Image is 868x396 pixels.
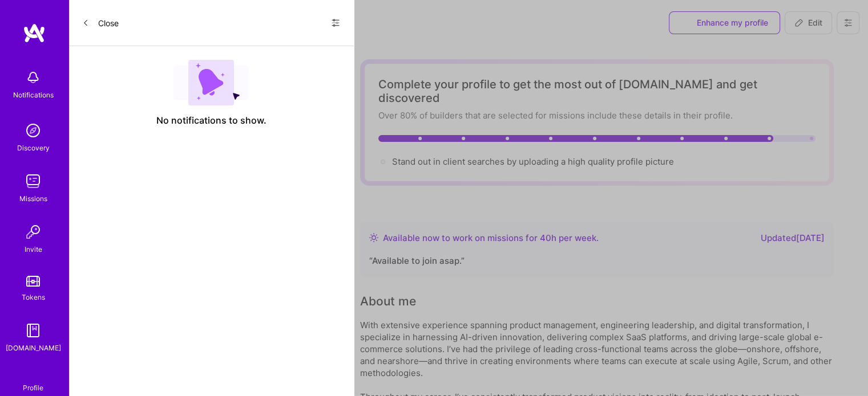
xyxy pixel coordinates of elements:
img: empty [173,60,249,105]
img: teamwork [22,170,45,193]
img: bell [22,66,45,89]
div: Missions [19,193,47,205]
div: Tokens [22,291,45,303]
span: No notifications to show. [156,115,267,126]
img: logo [23,23,46,43]
img: tokens [26,276,40,287]
div: Notifications [13,89,54,101]
img: guide book [22,319,45,342]
div: Discovery [17,142,50,154]
div: Invite [25,243,42,255]
img: discovery [22,119,45,142]
img: Invite [22,221,45,243]
div: [DOMAIN_NAME] [6,342,61,354]
a: Profile [19,370,47,393]
div: Profile [23,382,43,393]
button: Close [82,14,119,32]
